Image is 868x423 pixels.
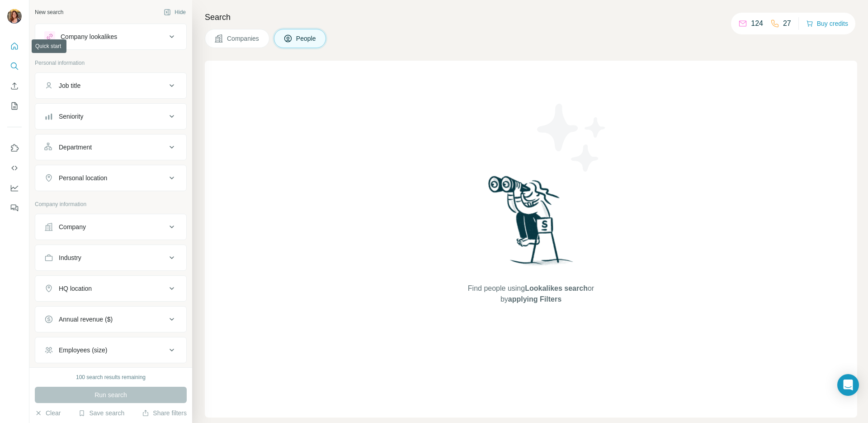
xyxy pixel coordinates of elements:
button: Industry [35,247,186,269]
span: applying Filters [508,295,561,303]
div: Job title [59,81,80,90]
h4: Search [205,11,857,24]
span: People [296,34,317,43]
button: Feedback [7,200,22,216]
button: Enrich CSV [7,78,22,94]
div: Company [59,222,86,231]
img: Surfe Illustration - Woman searching with binoculars [484,173,578,274]
button: Save search [78,409,124,418]
div: Employees (size) [59,346,107,355]
button: Hide [157,5,192,19]
button: Annual revenue ($) [35,308,186,330]
div: Seniority [59,112,83,121]
button: Personal location [35,167,186,189]
p: 27 [783,18,791,29]
button: Dashboard [7,180,22,196]
p: 124 [751,18,763,29]
button: Quick start [7,38,22,54]
button: Department [35,136,186,158]
p: Company information [35,200,187,208]
span: Find people using or by [458,283,603,305]
button: Company [35,216,186,238]
img: Surfe Illustration - Stars [531,97,613,178]
button: Buy credits [806,17,848,30]
button: Job title [35,75,186,96]
div: Open Intercom Messenger [837,374,859,396]
button: Use Surfe API [7,160,22,176]
div: Company lookalikes [61,32,117,41]
button: Clear [35,409,61,418]
p: Personal information [35,59,187,67]
button: HQ location [35,278,186,299]
div: New search [35,8,63,16]
img: Avatar [7,9,22,24]
div: 100 search results remaining [76,373,146,381]
button: Use Surfe on LinkedIn [7,140,22,156]
button: Search [7,58,22,74]
button: Company lookalikes [35,26,186,48]
button: Employees (size) [35,339,186,361]
div: Personal location [59,173,107,183]
button: My lists [7,98,22,114]
span: Companies [227,34,260,43]
div: HQ location [59,284,92,293]
button: Seniority [35,106,186,127]
span: Lookalikes search [525,284,588,292]
div: Industry [59,253,81,262]
div: Department [59,143,92,152]
button: Share filters [142,409,187,418]
div: Annual revenue ($) [59,315,113,324]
